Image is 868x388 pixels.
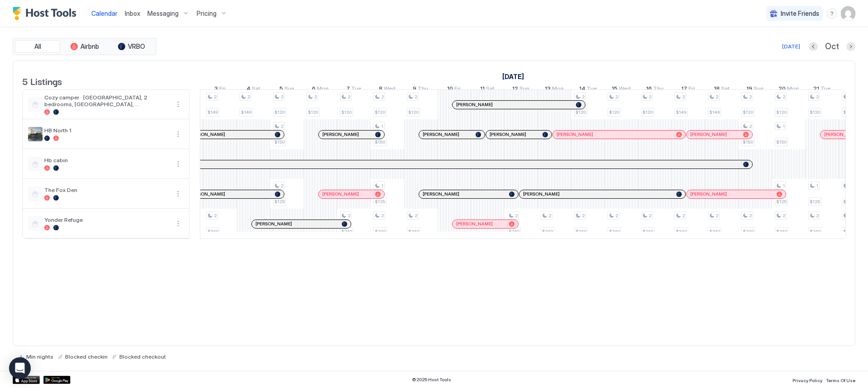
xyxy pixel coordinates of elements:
[843,83,868,96] a: October 22, 2025
[173,188,184,199] div: menu
[375,139,385,145] span: $150
[716,213,718,219] span: 2
[9,357,31,379] div: Open Intercom Messenger
[793,375,822,384] a: Privacy Policy
[454,85,461,94] span: Fri
[577,83,599,96] a: October 14, 2025
[500,70,526,83] a: October 1, 2025
[776,229,787,234] span: $249
[91,9,118,18] a: Calendar
[782,42,800,51] div: [DATE]
[749,213,752,219] span: 2
[612,85,618,94] span: 15
[845,85,853,94] span: 22
[615,213,618,219] span: 2
[381,123,383,129] span: 1
[80,42,99,51] span: Airbnb
[690,131,727,137] span: [PERSON_NAME]
[810,229,821,234] span: $249
[173,129,184,140] button: More options
[344,83,363,96] a: October 7, 2025
[587,85,597,94] span: Tue
[34,42,41,51] span: All
[816,213,819,219] span: 2
[125,9,140,17] span: Inbox
[173,218,184,229] div: menu
[274,199,285,205] span: $125
[281,183,283,189] span: 2
[244,83,263,96] a: October 4, 2025
[410,83,430,96] a: October 9, 2025
[44,94,169,108] span: Cozy camper · [GEOGRAPHIC_DATA], 2 bedrooms, [GEOGRAPHIC_DATA], [GEOGRAPHIC_DATA]
[749,94,752,100] span: 2
[43,376,71,384] a: Google Play Store
[341,229,352,234] span: $249
[173,188,184,199] button: More options
[65,353,108,360] span: Blocked checkin
[749,123,752,129] span: 2
[214,213,217,219] span: 2
[281,123,283,129] span: 2
[816,94,819,100] span: 2
[22,74,62,88] span: 5 Listings
[241,109,251,115] span: $149
[776,139,787,145] span: $150
[408,109,419,115] span: $120
[781,41,802,52] button: [DATE]
[490,131,526,137] span: [PERSON_NAME]
[821,85,830,94] span: Tue
[173,218,184,229] button: More options
[322,191,359,197] span: [PERSON_NAME]
[13,376,40,384] div: App Store
[274,109,285,115] span: $120
[582,94,585,100] span: 2
[582,213,585,219] span: 2
[783,213,785,219] span: 2
[843,199,854,205] span: $125
[212,83,228,96] a: October 3, 2025
[709,229,720,234] span: $349
[173,159,184,169] div: menu
[44,187,169,193] span: The Fox Den
[379,85,382,94] span: 8
[816,183,818,189] span: 1
[716,94,718,100] span: 2
[754,85,764,94] span: Sun
[413,85,416,94] span: 9
[642,109,653,115] span: $120
[418,85,428,94] span: Thu
[682,213,685,219] span: 2
[128,42,145,51] span: VRBO
[826,378,855,383] span: Terms Of Use
[208,229,218,234] span: $349
[811,83,833,96] a: October 21, 2025
[279,85,283,94] span: 5
[310,83,331,96] a: October 6, 2025
[247,94,250,100] span: 2
[375,229,386,234] span: $249
[375,199,385,205] span: $125
[456,102,493,108] span: [PERSON_NAME]
[252,85,260,94] span: Sat
[679,83,697,96] a: October 17, 2025
[62,40,107,53] button: Airbnb
[825,42,839,52] span: Oct
[91,9,118,17] span: Calendar
[447,85,453,94] span: 10
[712,83,732,96] a: October 18, 2025
[787,85,799,94] span: Mon
[642,229,653,234] span: $249
[783,183,785,189] span: 1
[841,6,855,21] div: User profile
[381,213,384,219] span: 2
[810,199,820,205] span: $125
[609,109,619,115] span: $120
[810,109,820,115] span: $120
[412,377,451,383] span: © 2025 Host Tools
[743,139,753,145] span: $150
[281,94,283,100] span: 2
[26,353,53,360] span: Min nights
[341,109,352,115] span: $120
[743,109,753,115] span: $120
[579,85,585,94] span: 14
